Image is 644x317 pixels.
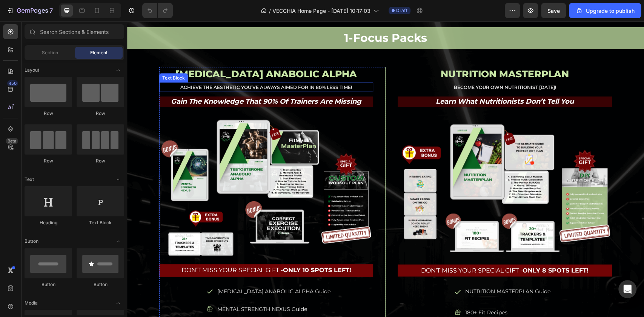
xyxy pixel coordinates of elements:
[49,6,53,15] p: 7
[618,280,636,298] div: Open Intercom Messenger
[25,281,72,288] div: Button
[25,158,72,164] div: Row
[25,110,72,117] div: Row
[112,235,124,247] span: Toggle open
[272,7,370,15] span: VECCHIA Home Page - [DATE] 10:17:03
[25,176,34,183] span: Text
[90,49,108,56] span: Element
[142,3,173,18] div: Undo/Redo
[547,8,560,14] span: Save
[77,110,124,117] div: Row
[338,287,423,296] p: 180+ Fit Recipes
[25,67,39,74] span: Layout
[127,21,644,317] iframe: Design area
[3,3,56,18] button: 7
[90,266,203,275] p: [MEDICAL_DATA] ANABOLIC ALPHA Guide
[112,173,124,185] span: Toggle open
[25,238,38,245] span: Button
[569,3,641,18] button: Upgrade to publish
[25,219,72,226] div: Heading
[541,3,566,18] button: Save
[25,300,38,306] span: Media
[396,7,407,14] span: Draft
[338,266,423,275] p: NUTRITION MASTERPLAN Guide
[271,75,485,86] h2: learn what nutritionists don’t tell you
[90,283,203,293] p: MENTAL STRENGTH NEXUS Guide
[156,245,224,253] strong: ONLY 10 SPOTS LEFT!
[112,64,124,76] span: Toggle open
[575,7,635,15] div: Upgrade to publish
[271,62,484,70] p: Become Your Own Nutritionist [DATE]!
[7,80,18,86] div: 450
[112,297,124,309] span: Toggle open
[271,46,485,60] h2: NUTRITION MASTERPLAN
[42,49,58,56] span: Section
[271,90,485,243] a: NUTRITION MASTERPLAN
[77,219,124,226] div: Text Block
[77,281,124,288] div: Button
[77,158,124,164] div: Row
[269,7,271,15] span: /
[6,138,18,144] div: Beta
[25,24,124,39] input: Search Sections & Elements
[395,246,461,253] strong: ONLY 8 SPOTS LEFT!
[271,244,484,255] p: Don’t Miss Your Special Gift -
